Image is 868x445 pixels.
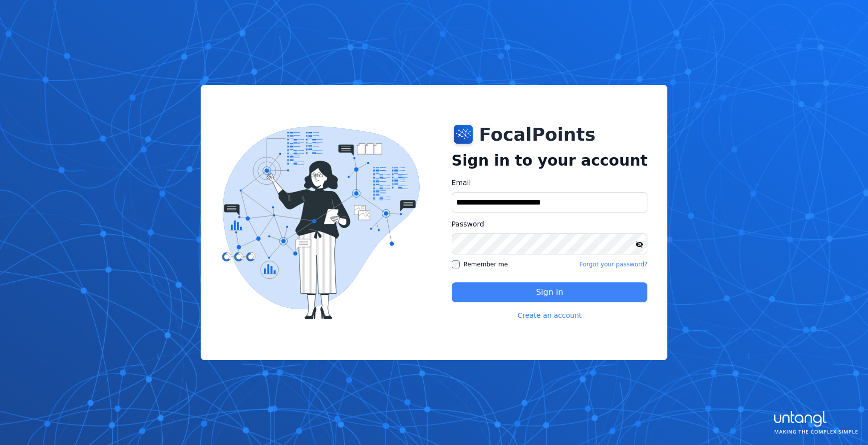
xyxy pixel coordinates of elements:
[452,178,648,188] label: Email
[452,260,460,268] input: Remember me
[479,125,596,145] h1: FocalPoints
[452,152,648,170] h2: Sign in to your account
[452,260,508,268] label: Remember me
[452,219,648,229] label: Password
[518,310,582,320] a: Create an account
[452,282,648,302] button: Sign in
[579,260,647,268] a: Forgot your password?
